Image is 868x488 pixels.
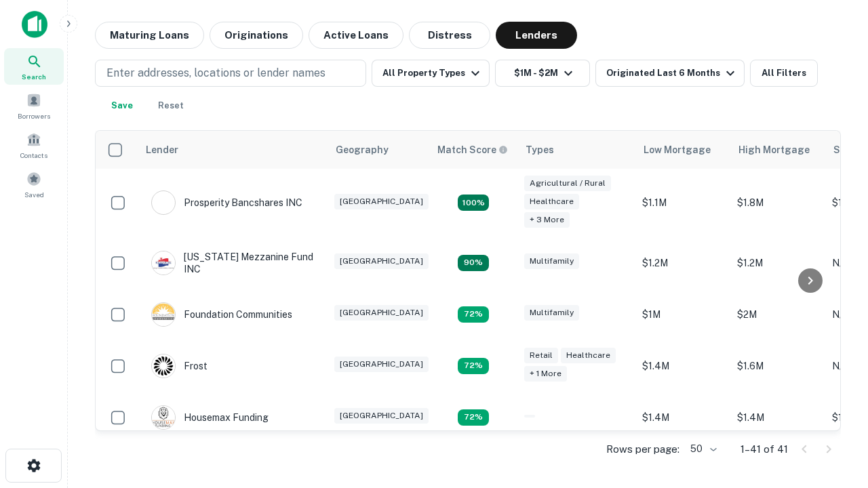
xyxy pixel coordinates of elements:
[730,289,825,340] td: $2M
[730,340,825,392] td: $1.6M
[4,166,64,203] a: Saved
[635,169,730,237] td: $1.1M
[334,305,429,321] div: [GEOGRAPHIC_DATA]
[524,253,579,269] div: Multifamily
[635,237,730,289] td: $1.2M
[606,65,738,81] div: Originated Last 6 Months
[334,194,429,209] div: [GEOGRAPHIC_DATA]
[24,189,44,200] span: Saved
[152,406,175,429] img: picture
[95,22,204,49] button: Maturing Loans
[4,127,64,163] a: Contacts
[334,357,429,372] div: [GEOGRAPHIC_DATA]
[151,405,269,430] div: Housemax Funding
[458,358,489,374] div: Matching Properties: 4, hasApolloMatch: undefined
[517,131,635,169] th: Types
[210,22,303,49] button: Originations
[95,60,366,87] button: Enter addresses, locations or lender names
[458,255,489,271] div: Matching Properties: 5, hasApolloMatch: undefined
[18,110,50,121] span: Borrowers
[741,441,788,457] p: 1–41 of 41
[328,131,429,169] th: Geography
[524,212,570,228] div: + 3 more
[152,303,175,326] img: picture
[22,71,46,82] span: Search
[738,142,810,158] div: High Mortgage
[496,22,577,49] button: Lenders
[730,237,825,289] td: $1.2M
[429,131,517,169] th: Capitalize uses an advanced AI algorithm to match your search with the best lender. The match sco...
[409,22,490,49] button: Distress
[4,48,64,85] a: Search
[526,142,554,158] div: Types
[437,142,505,157] h6: Match Score
[458,195,489,211] div: Matching Properties: 10, hasApolloMatch: undefined
[635,392,730,443] td: $1.4M
[524,305,579,321] div: Multifamily
[151,354,208,378] div: Frost
[151,251,314,275] div: [US_STATE] Mezzanine Fund INC
[4,87,64,124] a: Borrowers
[437,142,508,157] div: Capitalize uses an advanced AI algorithm to match your search with the best lender. The match sco...
[730,169,825,237] td: $1.8M
[100,92,144,119] button: Save your search to get updates of matches that match your search criteria.
[106,65,325,81] p: Enter addresses, locations or lender names
[800,380,868,445] iframe: Chat Widget
[151,190,302,215] div: Prosperity Bancshares INC
[151,302,292,327] div: Foundation Communities
[635,289,730,340] td: $1M
[685,439,719,459] div: 50
[334,253,429,269] div: [GEOGRAPHIC_DATA]
[146,142,178,158] div: Lender
[635,131,730,169] th: Low Mortgage
[458,306,489,323] div: Matching Properties: 4, hasApolloMatch: undefined
[635,340,730,392] td: $1.4M
[561,348,616,363] div: Healthcare
[372,60,490,87] button: All Property Types
[138,131,328,169] th: Lender
[644,142,711,158] div: Low Mortgage
[458,409,489,426] div: Matching Properties: 4, hasApolloMatch: undefined
[152,354,175,378] img: picture
[595,60,745,87] button: Originated Last 6 Months
[309,22,403,49] button: Active Loans
[152,191,175,214] img: picture
[750,60,818,87] button: All Filters
[524,348,558,363] div: Retail
[524,194,579,209] div: Healthcare
[152,251,175,274] img: picture
[524,366,567,382] div: + 1 more
[334,408,429,424] div: [GEOGRAPHIC_DATA]
[20,150,47,161] span: Contacts
[336,142,389,158] div: Geography
[495,60,590,87] button: $1M - $2M
[149,92,193,119] button: Reset
[524,176,611,191] div: Agricultural / Rural
[730,131,825,169] th: High Mortgage
[606,441,679,457] p: Rows per page:
[22,11,47,38] img: capitalize-icon.png
[730,392,825,443] td: $1.4M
